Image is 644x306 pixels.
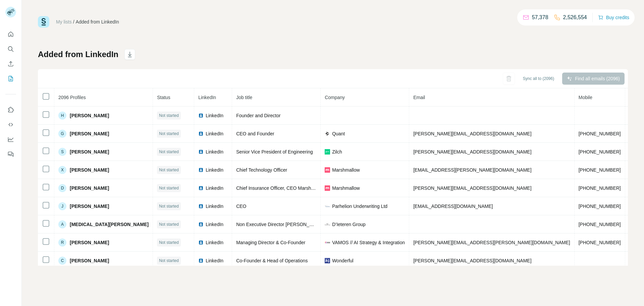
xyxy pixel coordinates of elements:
div: S [58,148,66,156]
span: Managing Director & Co-Founder [236,240,305,245]
span: [PHONE_NUMBER] [579,149,621,155]
span: Senior Vice President of Engineering [236,149,313,155]
button: Enrich CSV [5,58,16,70]
button: Dashboard [5,133,16,145]
img: company-logo [325,258,330,263]
img: LinkedIn logo [198,167,204,173]
span: Marshmallow [332,167,360,173]
span: LinkedIn [206,221,223,228]
span: Status [157,95,170,100]
img: company-logo [325,149,330,155]
img: company-logo [325,185,330,191]
span: [EMAIL_ADDRESS][PERSON_NAME][DOMAIN_NAME] [413,167,531,173]
span: Wonderful [332,257,354,264]
span: Chief Insurance Officer, CEO Marshmallow Insurance Limited [236,185,364,191]
p: 2,526,554 [563,13,587,21]
div: G [58,130,66,138]
div: X [58,166,66,174]
p: 57,378 [532,13,548,21]
span: [PERSON_NAME][EMAIL_ADDRESS][DOMAIN_NAME] [413,131,531,136]
img: company-logo [325,131,330,136]
span: [PERSON_NAME] [70,112,109,119]
img: LinkedIn logo [198,222,204,227]
button: Use Surfe on LinkedIn [5,104,16,116]
div: C [58,257,66,265]
span: Not started [159,258,179,264]
span: LinkedIn [198,95,216,100]
span: [PHONE_NUMBER] [579,131,621,136]
img: LinkedIn logo [198,185,204,191]
span: [PHONE_NUMBER] [579,185,621,191]
span: [PERSON_NAME][EMAIL_ADDRESS][DOMAIN_NAME] [413,149,531,155]
span: Not started [159,131,179,137]
img: company-logo [325,204,330,209]
span: [PERSON_NAME] [70,167,109,173]
span: Email [413,95,425,100]
span: Marshmallow [332,185,360,191]
span: Non Executive Director [PERSON_NAME] - Board Member [236,222,359,227]
img: company-logo [325,222,330,227]
span: Sync all to (2096) [523,76,554,82]
span: LinkedIn [206,257,223,264]
span: [PERSON_NAME] [70,148,109,155]
div: H [58,112,66,120]
span: LinkedIn [206,203,223,210]
div: Added from LinkedIn [76,18,119,25]
span: Co-Founder & Head of Operations [236,258,308,263]
h1: Added from LinkedIn [38,49,118,60]
div: R [58,238,66,247]
div: A [58,220,66,228]
span: Zilch [332,148,342,155]
span: 2096 Profiles [58,95,86,100]
button: Buy credits [598,13,629,22]
span: [EMAIL_ADDRESS][DOMAIN_NAME] [413,204,493,209]
span: [PERSON_NAME] [70,257,109,264]
span: [MEDICAL_DATA][PERSON_NAME] [70,221,149,228]
span: LinkedIn [206,185,223,191]
span: [PERSON_NAME][EMAIL_ADDRESS][PERSON_NAME][DOMAIN_NAME] [413,240,570,245]
img: Surfe Logo [38,16,49,28]
span: Not started [159,239,179,246]
span: Founder and Director [236,113,280,118]
span: Chief Technology Officer [236,167,287,173]
span: [PERSON_NAME][EMAIL_ADDRESS][DOMAIN_NAME] [413,258,531,263]
img: company-logo [325,241,330,244]
img: LinkedIn logo [198,149,204,155]
button: Use Surfe API [5,119,16,131]
span: Parhelion Underwriting Ltd [332,203,387,210]
img: company-logo [325,167,330,173]
span: LinkedIn [206,112,223,119]
span: [PERSON_NAME][EMAIL_ADDRESS][DOMAIN_NAME] [413,185,531,191]
span: Job title [236,95,252,100]
button: Feedback [5,148,16,160]
span: [PHONE_NUMBER] [579,222,621,227]
span: CEO [236,204,246,209]
img: LinkedIn logo [198,113,204,118]
img: LinkedIn logo [198,204,204,209]
span: VAMOS // AI Strategy & Integration [332,239,405,246]
span: Not started [159,113,179,119]
span: LinkedIn [206,167,223,173]
span: Not started [159,203,179,209]
span: CEO and Founder [236,131,274,136]
button: Search [5,43,16,55]
span: LinkedIn [206,239,223,246]
button: Quick start [5,28,16,40]
button: Sync all to (2096) [518,74,559,84]
span: Not started [159,167,179,173]
span: [PERSON_NAME] [70,203,109,210]
a: My lists [56,19,72,25]
span: [PERSON_NAME] [70,185,109,191]
span: Not started [159,185,179,191]
span: Not started [159,221,179,227]
span: LinkedIn [206,148,223,155]
span: Company [325,95,345,100]
span: Quant [332,130,345,137]
span: [PHONE_NUMBER] [579,167,621,173]
span: LinkedIn [206,130,223,137]
span: [PERSON_NAME] [70,239,109,246]
span: [PHONE_NUMBER] [579,240,621,245]
div: J [58,202,66,210]
span: D’Ieteren Group [332,221,366,228]
span: [PERSON_NAME] [70,130,109,137]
